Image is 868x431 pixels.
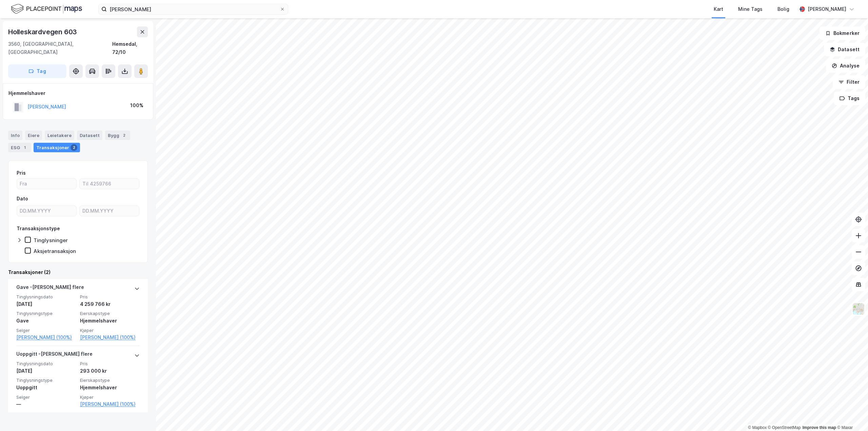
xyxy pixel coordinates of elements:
div: Holleskardvegen 603 [8,26,78,37]
div: [PERSON_NAME] [808,5,846,13]
input: DD.MM.YYYY [17,206,76,216]
a: Mapbox [748,425,767,430]
input: Til 4259766 [80,179,139,189]
div: Bygg [105,131,130,140]
span: Selger [16,394,76,400]
div: Dato [17,195,28,203]
input: Fra [17,179,76,189]
a: [PERSON_NAME] (100%) [80,333,140,341]
div: 2 [121,132,127,139]
div: Transaksjonstype [17,224,60,233]
a: [PERSON_NAME] (100%) [16,333,76,341]
div: Hjemmelshaver [8,89,147,97]
a: [PERSON_NAME] (100%) [80,400,140,408]
div: Transaksjoner [34,143,80,152]
span: Pris [80,361,140,367]
div: Kart [714,5,723,13]
div: 293 000 kr [80,367,140,375]
div: 4 259 766 kr [80,300,140,308]
div: Aksjetransaksjon [34,248,76,254]
div: Gave [16,317,76,325]
div: [DATE] [16,367,76,375]
div: Info [8,131,22,140]
span: Pris [80,294,140,300]
span: Tinglysningsdato [16,294,76,300]
div: Gave - [PERSON_NAME] flere [16,283,84,294]
div: Tinglysninger [34,237,68,243]
span: Selger [16,328,76,333]
div: Transaksjoner (2) [8,268,148,276]
div: 1 [21,144,28,151]
input: DD.MM.YYYY [80,206,139,216]
span: Tinglysningstype [16,377,76,383]
div: Leietakere [45,131,74,140]
span: Eierskapstype [80,377,140,383]
span: Eierskapstype [80,311,140,316]
div: Hjemmelshaver [80,317,140,325]
a: OpenStreetMap [768,425,801,430]
button: Tag [8,64,66,78]
img: logo.f888ab2527a4732fd821a326f86c7f29.svg [11,3,82,15]
button: Tags [834,92,865,105]
div: Pris [17,169,26,177]
div: 100% [130,101,143,110]
button: Datasett [824,43,865,56]
input: Søk på adresse, matrikkel, gårdeiere, leietakere eller personer [107,4,280,14]
div: Uoppgitt [16,384,76,392]
div: [DATE] [16,300,76,308]
span: Tinglysningstype [16,311,76,316]
div: Bolig [777,5,789,13]
a: Improve this map [803,425,836,430]
div: 2 [71,144,77,151]
button: Bokmerker [820,26,865,40]
button: Analyse [826,59,865,73]
div: ESG [8,143,31,152]
div: Hjemmelshaver [80,384,140,392]
span: Kjøper [80,394,140,400]
span: Tinglysningsdato [16,361,76,367]
div: — [16,400,76,408]
iframe: Chat Widget [834,398,868,431]
img: Z [852,302,865,315]
div: Hemsedal, 72/10 [112,40,148,56]
button: Filter [833,75,865,89]
div: 3560, [GEOGRAPHIC_DATA], [GEOGRAPHIC_DATA] [8,40,112,56]
div: Mine Tags [738,5,763,13]
div: Datasett [77,131,102,140]
div: Uoppgitt - [PERSON_NAME] flere [16,350,93,361]
span: Kjøper [80,328,140,333]
div: Eiere [25,131,42,140]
